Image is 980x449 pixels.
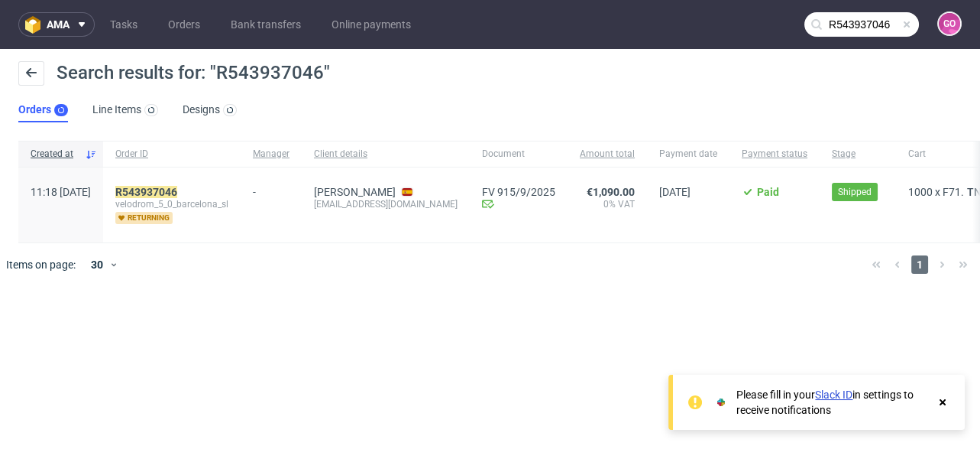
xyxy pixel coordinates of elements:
[253,180,289,198] div: -
[57,62,330,83] span: Search results for: "R543937046"
[482,148,555,161] span: Document
[314,148,458,161] span: Client details
[815,389,852,401] a: Slack ID
[159,12,209,37] a: Orders
[482,186,555,198] a: FV 915/9/2025
[31,186,91,198] span: 11:18 [DATE]
[18,12,95,37] button: ama
[6,257,76,272] span: Items on page:
[183,98,237,122] a: Designs
[943,186,964,198] span: F71.
[115,186,180,198] a: R543937046
[838,185,872,199] span: Shipped
[757,186,779,198] span: Paid
[314,198,458,210] div: [EMAIL_ADDRESS][DOMAIN_NAME]
[736,387,928,418] div: Please fill in your in settings to receive notifications
[92,98,158,122] a: Line Items
[31,148,79,161] span: Created at
[101,12,147,37] a: Tasks
[580,148,635,161] span: Amount total
[911,255,928,274] span: 1
[587,186,635,198] span: €1,090.00
[832,148,884,161] span: Stage
[115,148,228,161] span: Order ID
[713,395,729,410] img: Slack
[222,12,310,37] a: Bank transfers
[25,16,47,34] img: logo
[939,13,960,34] figcaption: GO
[659,186,691,198] span: [DATE]
[115,186,177,198] mark: R543937046
[908,186,933,198] span: 1000
[115,212,173,224] span: returning
[580,198,635,210] span: 0% VAT
[115,198,228,210] span: velodrom_5_0_barcelona_sl
[322,12,420,37] a: Online payments
[659,148,717,161] span: Payment date
[47,19,70,30] span: ama
[18,98,68,122] a: Orders
[82,254,109,275] div: 30
[742,148,807,161] span: Payment status
[314,186,396,198] a: [PERSON_NAME]
[253,148,289,161] span: Manager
